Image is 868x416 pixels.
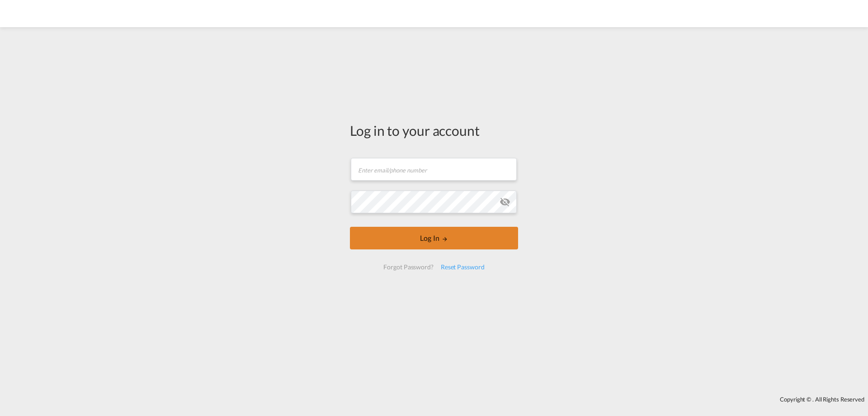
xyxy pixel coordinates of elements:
div: Forgot Password? [380,259,437,275]
md-icon: icon-eye-off [500,196,510,207]
input: Enter email/phone number [351,158,517,181]
div: Reset Password [437,259,488,275]
div: Log in to your account [350,121,518,140]
button: LOGIN [350,227,518,249]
